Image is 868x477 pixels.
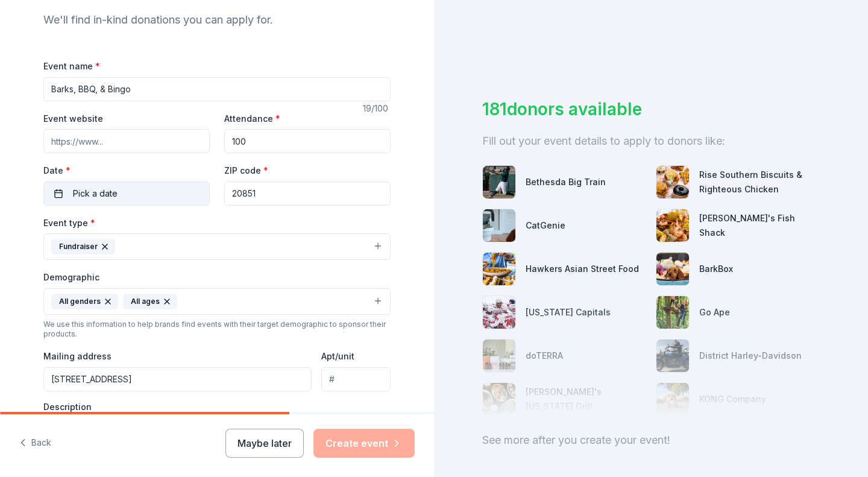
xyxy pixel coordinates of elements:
[699,168,820,197] div: Rise Southern Biscuits & Righteous Chicken
[43,320,391,339] div: We use this information to help brands find events with their target demographic to sponsor their...
[43,367,312,391] input: Enter a US address
[656,209,689,242] img: photo for Ford's Fish Shack
[483,166,515,198] img: photo for Bethesda Big Train
[43,165,210,177] label: Date
[43,233,391,260] button: Fundraiser
[43,217,95,229] label: Event type
[526,218,565,233] div: CatGenie
[483,209,515,242] img: photo for CatGenie
[656,253,689,285] img: photo for BarkBox
[43,129,210,153] input: https://www...
[482,431,820,450] div: See more after you create your event!
[123,294,177,309] div: All ages
[51,294,118,309] div: All genders
[43,288,391,315] button: All gendersAll ages
[483,253,515,285] img: photo for Hawkers Asian Street Food
[224,182,391,206] input: 12345 (U.S. only)
[43,77,391,101] input: Spring Fundraiser
[224,129,391,153] input: 20
[699,211,820,240] div: [PERSON_NAME]'s Fish Shack
[321,350,354,362] label: Apt/unit
[363,101,391,116] div: 19 /100
[43,401,92,413] label: Description
[73,186,118,201] span: Pick a date
[225,429,304,458] button: Maybe later
[43,350,112,362] label: Mailing address
[482,96,820,122] div: 181 donors available
[224,113,280,125] label: Attendance
[43,60,100,72] label: Event name
[43,113,103,125] label: Event website
[321,367,391,391] input: #
[19,431,51,456] button: Back
[43,271,99,283] label: Demographic
[526,175,606,189] div: Bethesda Big Train
[526,262,639,276] div: Hawkers Asian Street Food
[43,182,210,206] button: Pick a date
[656,166,689,198] img: photo for Rise Southern Biscuits & Righteous Chicken
[51,239,115,254] div: Fundraiser
[43,10,391,30] div: We'll find in-kind donations you can apply for.
[224,165,268,177] label: ZIP code
[482,131,820,151] div: Fill out your event details to apply to donors like:
[699,262,733,276] div: BarkBox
